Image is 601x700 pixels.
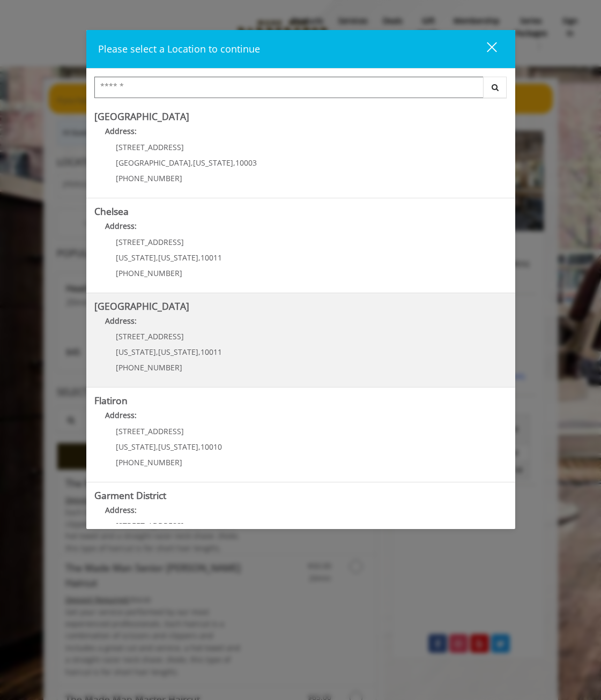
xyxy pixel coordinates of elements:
b: [GEOGRAPHIC_DATA] [94,110,189,123]
span: [PHONE_NUMBER] [116,362,182,373]
span: [US_STATE] [116,252,156,263]
span: [STREET_ADDRESS] [116,142,184,152]
span: [STREET_ADDRESS] [116,426,184,436]
span: [PHONE_NUMBER] [116,173,182,183]
i: Search button [489,84,501,91]
input: Search Center [94,77,484,98]
b: [GEOGRAPHIC_DATA] [94,300,189,312]
span: , [156,252,158,263]
span: [US_STATE] [116,347,156,357]
div: close dialog [474,41,496,57]
span: [PHONE_NUMBER] [116,457,182,467]
b: Chelsea [94,205,129,218]
span: , [233,158,235,168]
span: 10003 [235,158,257,168]
span: [STREET_ADDRESS] [116,237,184,247]
span: [STREET_ADDRESS] [116,331,184,341]
span: Please select a Location to continue [98,42,260,55]
b: Address: [105,505,137,515]
span: , [156,442,158,452]
button: close dialog [467,38,503,60]
span: 10011 [201,252,222,263]
span: [US_STATE] [193,158,233,168]
b: Flatiron [94,394,128,407]
span: 10010 [201,442,222,452]
div: Center Select [94,77,507,103]
b: Address: [105,221,137,231]
span: [PHONE_NUMBER] [116,268,182,278]
span: , [191,158,193,168]
span: , [198,347,201,357]
span: [GEOGRAPHIC_DATA] [116,158,191,168]
b: Garment District [94,489,166,502]
span: , [198,442,201,452]
span: [US_STATE] [158,347,198,357]
b: Address: [105,316,137,326]
span: [US_STATE] [158,252,198,263]
span: , [198,252,201,263]
span: 10011 [201,347,222,357]
b: Address: [105,410,137,420]
span: [US_STATE] [116,442,156,452]
span: , [156,347,158,357]
b: Address: [105,126,137,136]
span: [US_STATE] [158,442,198,452]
